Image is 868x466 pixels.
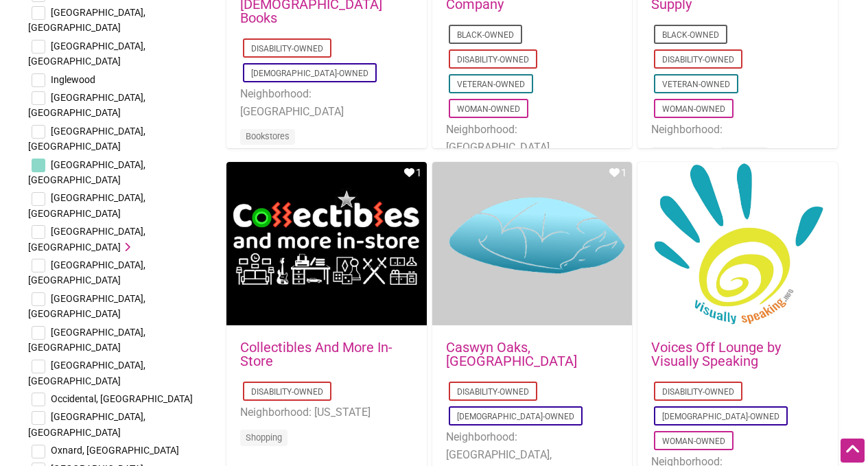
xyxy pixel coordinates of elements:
a: Disability-Owned [251,387,323,397]
a: Shopping [246,432,282,443]
span: [GEOGRAPHIC_DATA], [GEOGRAPHIC_DATA] [28,40,145,67]
a: Black-Owned [662,30,719,40]
li: Neighborhood: [GEOGRAPHIC_DATA], [GEOGRAPHIC_DATA] [446,121,619,174]
span: Oxnard, [GEOGRAPHIC_DATA] [51,445,179,456]
span: [GEOGRAPHIC_DATA], [GEOGRAPHIC_DATA] [28,226,145,252]
span: [GEOGRAPHIC_DATA], [GEOGRAPHIC_DATA] [28,411,145,437]
a: Veteran-Owned [662,80,730,89]
span: Inglewood [51,74,95,85]
a: Collectibles And More In-Store [240,339,392,369]
a: Caswyn Oaks, [GEOGRAPHIC_DATA] [446,339,577,369]
a: Disability-Owned [457,387,529,397]
span: [GEOGRAPHIC_DATA], [GEOGRAPHIC_DATA] [28,159,145,185]
a: [DEMOGRAPHIC_DATA]-Owned [251,69,368,78]
a: Disability-Owned [251,44,323,54]
span: [GEOGRAPHIC_DATA], [GEOGRAPHIC_DATA] [28,92,145,118]
span: [GEOGRAPHIC_DATA], [GEOGRAPHIC_DATA] [28,7,145,33]
li: Neighborhood: [GEOGRAPHIC_DATA] [240,85,413,120]
li: Neighborhood: [US_STATE] [240,404,413,421]
a: Voices Off Lounge by Visually Speaking [651,339,781,369]
a: Bookstores [246,131,290,141]
li: Neighborhood: [651,121,824,139]
span: [GEOGRAPHIC_DATA], [GEOGRAPHIC_DATA] [28,192,145,218]
a: [DEMOGRAPHIC_DATA]-Owned [457,412,574,421]
span: [GEOGRAPHIC_DATA], [GEOGRAPHIC_DATA] [28,327,145,353]
span: [GEOGRAPHIC_DATA], [GEOGRAPHIC_DATA] [28,293,145,319]
a: Disability-Owned [457,55,529,65]
span: [GEOGRAPHIC_DATA], [GEOGRAPHIC_DATA] [28,126,145,152]
a: Veteran-Owned [457,80,525,89]
a: Woman-Owned [457,104,520,114]
a: [DEMOGRAPHIC_DATA]-Owned [662,412,779,421]
a: Disability-Owned [662,387,734,397]
div: Scroll Back to Top [841,439,865,463]
a: Disability-Owned [662,55,734,65]
span: [GEOGRAPHIC_DATA], [GEOGRAPHIC_DATA] [28,360,145,386]
a: Woman-Owned [662,104,725,114]
a: Black-Owned [457,30,514,40]
span: Occidental, [GEOGRAPHIC_DATA] [51,393,193,404]
a: Woman-Owned [662,436,725,446]
span: [GEOGRAPHIC_DATA], [GEOGRAPHIC_DATA] [28,259,145,286]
